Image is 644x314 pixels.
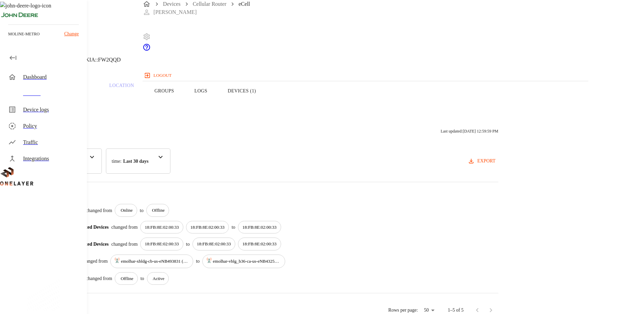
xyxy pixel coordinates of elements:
[86,207,112,214] p: changed from
[71,224,109,231] p: Connected Devices
[112,158,122,165] p: time :
[232,224,235,231] p: to
[86,275,112,282] p: changed from
[17,190,498,198] p: 5 results
[145,224,179,231] p: 18:FB:8E:02:00:33
[190,224,224,231] p: 18:FB:8E:02:00:33
[143,47,151,52] span: Support Portal
[197,241,231,247] p: 18:FB:8E:02:00:33
[193,1,226,7] a: Cellular Router
[163,1,181,7] a: Devices
[141,275,144,282] p: to
[123,158,149,165] p: Last 30 days
[121,275,133,282] p: Offline
[466,155,498,168] button: export
[213,258,281,265] p: emolhar-vblg_b36-ca-us-eNB432539 (#EB211210942::NOKIA::FW2QQD)
[184,69,218,112] button: Logs
[121,207,132,214] p: Online
[81,258,108,265] p: changed from
[441,128,498,134] p: Last updated: [DATE] 12:59:59 PM
[388,307,418,314] p: Rows per page:
[152,207,165,214] p: Offline
[121,258,189,265] p: emolhar-xbldg-cb-us-eNB493831 (#DH240725609::NOKIA::ASIB)
[140,207,144,214] p: to
[196,258,200,265] p: to
[111,241,137,248] p: changed from
[145,241,179,247] p: 18:FB:8E:02:00:33
[186,241,190,248] p: to
[143,70,588,81] a: logout
[143,70,174,81] button: logout
[99,69,144,112] a: Location
[153,275,165,282] p: Active
[218,69,266,112] button: Devices (1)
[448,307,464,314] p: 1–5 of 5
[71,241,109,248] p: Connected Devices
[242,224,276,231] p: 18:FB:8E:02:00:33
[111,224,137,231] p: changed from
[144,69,184,112] button: Groups
[242,241,276,247] p: 18:FB:8E:02:00:33
[153,8,197,16] p: [PERSON_NAME]
[143,47,151,52] a: onelayer-support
